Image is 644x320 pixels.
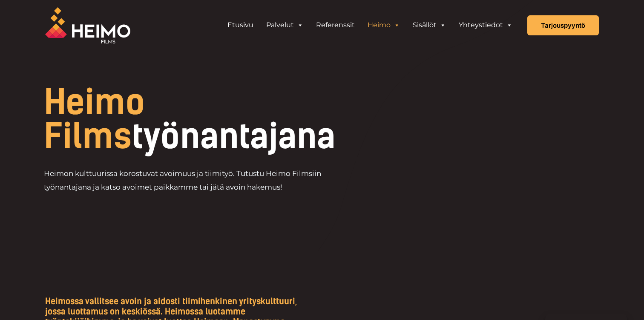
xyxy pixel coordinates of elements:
span: Heimo Films [44,82,145,157]
a: Tarjouspyyntö [527,15,599,35]
h1: työnantajana [44,85,380,153]
a: Yhteystiedot [452,17,519,34]
a: Palvelut [260,17,310,34]
a: Heimo [361,17,406,34]
a: Referenssit [310,17,361,34]
a: Sisällöt [406,17,452,34]
aside: Header Widget 1 [217,17,523,34]
img: Heimo Filmsin logo [45,7,130,43]
p: Heimon kulttuurissa korostuvat avoimuus ja tiimityö. Tutustu Heimo Filmsiin työnantajana ja katso... [44,167,322,194]
a: Etusivu [221,17,260,34]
